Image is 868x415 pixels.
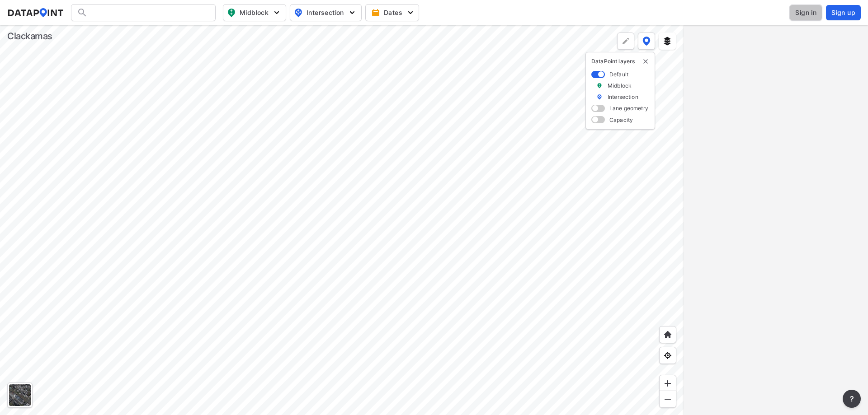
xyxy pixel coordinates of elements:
div: Toggle basemap [7,382,33,408]
img: MAAAAAElFTkSuQmCC [663,395,672,404]
div: Zoom out [659,391,676,408]
label: Default [609,70,628,78]
button: Intersection [290,4,362,21]
span: Dates [373,8,413,17]
button: more [843,390,861,408]
button: Sign in [789,5,822,21]
img: calendar-gold.39a51dde.svg [371,8,380,17]
div: Clackamas [7,30,52,42]
div: Zoom in [659,375,676,392]
button: External layers [659,33,676,50]
button: Midblock [223,4,286,21]
img: marker_Intersection.6861001b.svg [596,93,603,101]
label: Lane geometry [609,104,648,112]
span: Intersection [294,7,356,18]
span: Midblock [227,7,280,18]
div: Home [659,326,676,343]
button: delete [642,58,649,65]
img: +XpAUvaXAN7GudzAAAAAElFTkSuQmCC [663,330,672,339]
img: ZvzfEJKXnyWIrJytrsY285QMwk63cM6Drc+sIAAAAASUVORK5CYII= [663,379,672,388]
label: Intersection [608,93,638,101]
img: dataPointLogo.9353c09d.svg [7,8,64,17]
div: View my location [659,347,676,364]
label: Midblock [608,82,632,89]
img: 5YPKRKmlfpI5mqlR8AD95paCi+0kK1fRFDJSaMmawlwaeJcJwk9O2fotCW5ve9gAAAAASUVORK5CYII= [272,8,281,17]
label: Capacity [609,116,633,124]
img: 5YPKRKmlfpI5mqlR8AD95paCi+0kK1fRFDJSaMmawlwaeJcJwk9O2fotCW5ve9gAAAAASUVORK5CYII= [348,8,357,17]
button: Dates [365,4,419,21]
span: Sign up [831,8,855,17]
img: layers.ee07997e.svg [663,37,672,46]
img: data-point-layers.37681fc9.svg [642,37,651,46]
img: marker_Midblock.5ba75e30.svg [596,82,603,89]
img: close-external-leyer.3061a1c7.svg [642,58,649,65]
a: Sign in [788,5,824,21]
button: Sign up [826,5,861,20]
p: DataPoint layers [591,58,649,65]
img: zeq5HYn9AnE9l6UmnFLPAAAAAElFTkSuQmCC [663,351,672,360]
span: Sign in [795,8,816,17]
a: Sign up [824,5,861,20]
span: ? [848,393,855,404]
img: 5YPKRKmlfpI5mqlR8AD95paCi+0kK1fRFDJSaMmawlwaeJcJwk9O2fotCW5ve9gAAAAASUVORK5CYII= [406,8,415,17]
img: +Dz8AAAAASUVORK5CYII= [621,37,630,46]
img: map_pin_mid.602f9df1.svg [226,7,237,18]
div: Polygon tool [617,33,634,50]
img: map_pin_int.54838e6b.svg [293,7,304,18]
